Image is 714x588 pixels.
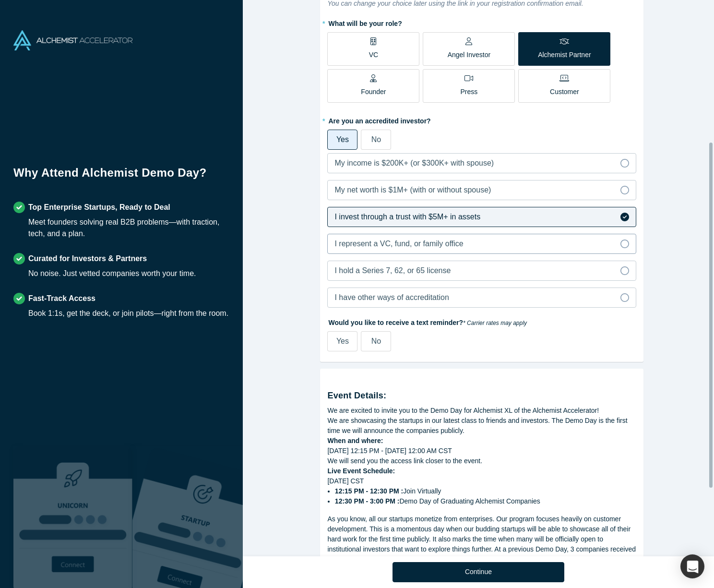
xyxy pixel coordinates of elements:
div: Meet founders solving real B2B problems—with traction, tech, and a plan. [28,216,229,240]
strong: Event Details: [327,391,386,400]
div: Book 1:1s, get the deck, or join pilots—right from the room. [28,308,228,319]
strong: Live Event Schedule: [327,467,395,475]
p: Customer [550,87,579,97]
p: VC [369,50,378,60]
span: Yes [336,135,349,144]
label: Would you like to receive a text reminder? [327,314,636,328]
div: No noise. Just vetted companies worth your time. [28,268,196,279]
strong: 12:15 PM - 12:30 PM : [335,487,403,495]
strong: Top Enterprise Startups, Ready to Deal [28,203,170,211]
span: I hold a Series 7, 62, or 65 license [334,266,451,275]
span: I have other ways of accreditation [334,293,449,301]
div: We will send you the access link closer to the event. [327,456,636,466]
span: I represent a VC, fund, or family office [334,240,463,248]
em: * Carrier rates may apply [463,320,527,326]
span: No [371,337,381,345]
p: Press [461,87,478,97]
strong: Curated for Investors & Partners [28,254,147,263]
div: [DATE] CST [327,476,636,506]
strong: When and where: [327,437,383,444]
strong: Fast-Track Access [28,294,95,302]
span: No [371,135,381,144]
div: As you know, all our startups monetize from enterprises. Our program focuses heavily on customer ... [327,514,636,585]
img: Robust Technologies [13,446,132,588]
span: I invest through a trust with $5M+ in assets [334,213,480,221]
img: Alchemist Accelerator Logo [13,30,132,50]
p: Alchemist Partner [538,50,591,60]
strong: 12:30 PM - 3:00 PM : [335,497,400,505]
label: What will be your role? [327,15,636,29]
span: My net worth is $1M+ (with or without spouse) [334,186,491,194]
button: Continue [393,562,564,582]
p: Angel Investor [448,50,491,60]
div: [DATE] 12:15 PM - [DATE] 12:00 AM CST [327,446,636,456]
h1: Why Attend Alchemist Demo Day? [13,164,229,188]
li: Demo Day of Graduating Alchemist Companies [335,496,637,506]
span: Yes [336,337,349,345]
li: Join Virtually [335,486,637,496]
p: Founder [361,87,386,97]
img: Prism AI [132,446,251,588]
span: My income is $200K+ (or $300K+ with spouse) [334,159,494,167]
label: Are you an accredited investor? [327,113,636,126]
div: We are excited to invite you to the Demo Day for Alchemist XL of the Alchemist Accelerator! [327,406,636,416]
div: We are showcasing the startups in our latest class to friends and investors. The Demo Day is the ... [327,416,636,436]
